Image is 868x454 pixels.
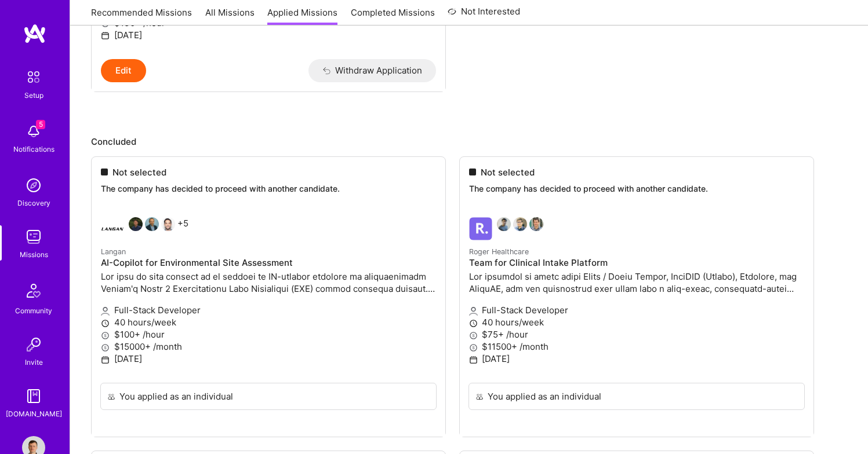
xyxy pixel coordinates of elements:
[13,143,55,155] div: Notifications
[308,59,437,82] button: Withdraw Application
[91,6,192,25] a: Recommended Missions
[267,6,337,25] a: Applied Missions
[22,333,45,356] img: Invite
[22,225,45,248] img: teamwork
[15,305,52,317] div: Community
[24,89,43,101] div: Setup
[21,65,46,89] img: setup
[36,120,45,129] span: 5
[101,31,110,40] i: icon Calendar
[448,5,520,25] a: Not Interested
[20,248,48,261] div: Missions
[205,6,255,25] a: All Missions
[91,136,847,148] p: Concluded
[17,197,50,209] div: Discovery
[22,174,45,197] img: discovery
[101,29,436,41] p: [DATE]
[23,23,46,44] img: logo
[20,277,48,305] img: Community
[22,120,45,143] img: bell
[6,408,62,420] div: [DOMAIN_NAME]
[25,356,43,368] div: Invite
[22,385,45,408] img: guide book
[101,59,146,82] button: Edit
[351,6,435,25] a: Completed Missions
